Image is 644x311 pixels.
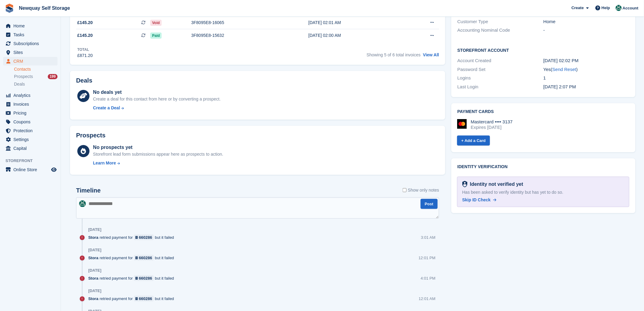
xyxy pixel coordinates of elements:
[14,81,25,87] span: Deals
[5,4,14,13] img: stora-icon-8386f47178a22dfd0bd8f6a31ec36ba5ce8667c1dd55bd0f319d3a0aa187defe.svg
[3,109,58,117] a: menu
[13,100,50,108] span: Invoices
[457,57,544,64] div: Account Created
[88,255,177,261] div: retried payment for but it failed
[457,119,467,129] img: Mastercard Logo
[13,109,50,117] span: Pricing
[13,135,50,144] span: Settings
[544,57,630,64] div: [DATE] 02:02 PM
[3,100,58,108] a: menu
[572,5,584,11] span: Create
[88,275,177,281] div: retried payment for but it failed
[3,39,58,48] a: menu
[134,255,154,261] a: 660286
[421,199,438,209] button: Post
[457,27,544,34] div: Accounting Nominal Code
[77,32,93,39] span: £145.20
[457,47,629,53] h2: Storefront Account
[88,288,101,293] div: [DATE]
[50,166,58,173] a: Preview store
[139,275,152,281] div: 660286
[403,187,407,193] input: Show only notes
[13,30,50,39] span: Tasks
[5,158,61,164] span: Storefront
[457,66,544,73] div: Password Set
[139,235,152,240] div: 660286
[3,144,58,153] a: menu
[544,66,630,73] div: Yes
[623,5,639,11] span: Account
[552,67,576,72] a: Send Reset
[134,235,154,240] a: 660286
[16,3,72,13] a: Newquay Self Storage
[93,144,223,151] div: No prospects yet
[462,197,496,203] a: Skip ID Check
[308,32,402,39] div: [DATE] 02:00 AM
[308,19,402,26] div: [DATE] 02:01 AM
[421,235,436,240] div: 3:01 AM
[13,165,50,174] span: Online Store
[457,164,629,169] h2: Identity verification
[544,84,576,89] time: 2025-03-07 14:07:24 UTC
[457,136,490,146] a: + Add a Card
[462,189,624,196] div: Has been asked to verify identity but has yet to do so.
[88,235,98,240] span: Stora
[3,126,58,135] a: menu
[419,296,436,302] div: 12:01 AM
[616,5,622,11] img: JON
[93,160,223,166] a: Learn More
[3,57,58,65] a: menu
[77,52,93,59] div: £871.20
[88,296,177,302] div: retried payment for but it failed
[13,144,50,153] span: Capital
[76,187,101,194] h2: Timeline
[93,105,120,111] div: Create a Deal
[544,27,630,34] div: -
[14,81,58,87] a: Deals
[76,77,92,84] h2: Deals
[14,74,33,80] span: Prospects
[13,48,50,57] span: Sites
[471,119,513,125] div: Mastercard •••• 3137
[93,160,116,166] div: Learn More
[191,19,286,26] div: 3F8095E8-16065
[88,275,98,281] span: Stora
[79,200,86,207] img: JON
[93,105,221,111] a: Create a Deal
[462,197,491,202] span: Skip ID Check
[13,57,50,65] span: CRM
[544,75,630,82] div: 1
[13,39,50,48] span: Subscriptions
[77,47,93,52] div: Total
[88,296,98,302] span: Stora
[457,18,544,25] div: Customer Type
[13,22,50,30] span: Home
[88,268,101,273] div: [DATE]
[134,275,154,281] a: 660286
[421,275,436,281] div: 4:01 PM
[14,73,58,80] a: Prospects 199
[3,91,58,100] a: menu
[13,118,50,126] span: Coupons
[88,227,101,232] div: [DATE]
[3,118,58,126] a: menu
[467,181,523,188] div: Identity not verified yet
[457,109,629,114] h2: Payment cards
[3,30,58,39] a: menu
[150,20,162,26] span: Void
[3,135,58,144] a: menu
[191,32,286,39] div: 3F8095E8-15632
[134,296,154,302] a: 660286
[457,75,544,82] div: Logins
[423,52,439,57] a: View All
[14,66,58,72] a: Contacts
[93,151,223,157] div: Storefront lead form submissions appear here as prospects to action.
[13,126,50,135] span: Protection
[76,132,106,139] h2: Prospects
[13,91,50,100] span: Analytics
[3,165,58,174] a: menu
[602,5,610,11] span: Help
[544,18,630,25] div: Home
[88,248,101,253] div: [DATE]
[139,296,152,302] div: 660286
